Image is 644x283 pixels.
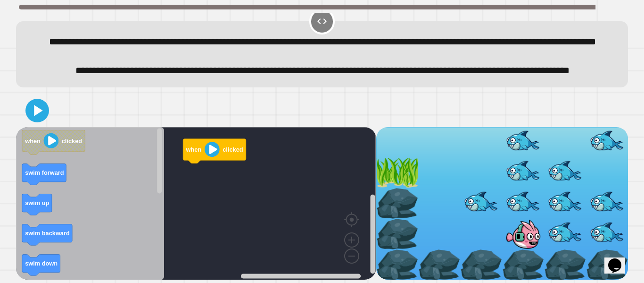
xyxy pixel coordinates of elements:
[25,169,64,176] text: swim forward
[25,230,70,237] text: swim backward
[62,137,82,144] text: clicked
[25,199,49,206] text: swim up
[186,146,202,153] text: when
[16,127,376,280] div: Blockly Workspace
[223,146,243,153] text: clicked
[25,260,58,267] text: swim down
[25,137,41,144] text: when
[604,245,635,274] iframe: chat widget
